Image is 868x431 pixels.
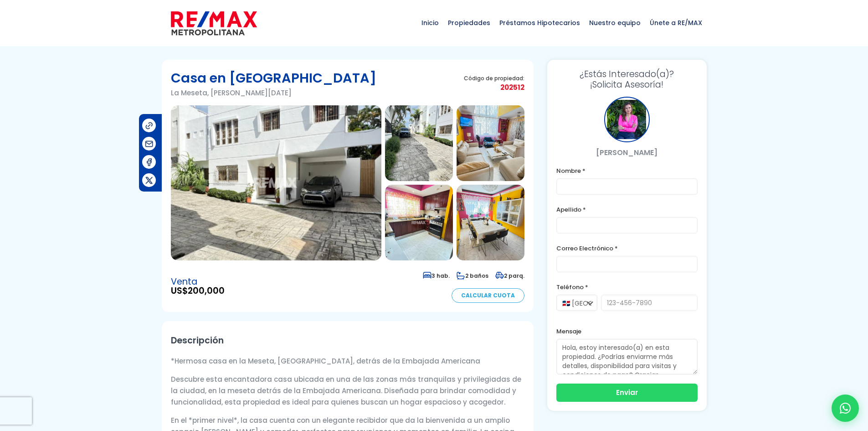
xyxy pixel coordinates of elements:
h3: ¡Solicita Asesoría! [556,69,698,90]
img: Compartir [144,157,154,167]
h1: Casa en [GEOGRAPHIC_DATA] [171,69,376,87]
span: Préstamos Hipotecarios [495,9,585,36]
p: La Meseta, [PERSON_NAME][DATE] [171,87,376,99]
label: Teléfono * [556,281,698,293]
img: Casa en La Meseta [457,105,524,181]
img: Compartir [144,139,154,149]
img: Compartir [144,121,154,130]
label: Correo Electrónico * [556,243,698,254]
span: Inicio [417,9,443,36]
span: 202512 [464,82,524,93]
h2: Descripción [171,330,524,351]
img: remax-metropolitana-logo [171,10,257,37]
img: Casa en La Meseta [385,185,453,260]
p: *Hermosa casa en la Meseta, [GEOGRAPHIC_DATA], detrás de la Embajada Americana [171,355,524,367]
img: Casa en La Meseta [457,185,524,260]
span: Nuestro equipo [585,9,645,36]
span: Venta [171,277,225,286]
label: Mensaje [556,326,698,337]
span: Únete a RE/MAX [645,9,707,36]
span: Código de propiedad: [464,75,524,82]
input: 123-456-7890 [601,295,698,311]
span: 2 baños [457,272,488,280]
span: US$ [171,286,225,296]
label: Nombre * [556,165,698,177]
span: 2 parq. [495,272,524,280]
span: Propiedades [443,9,495,36]
span: ¿Estás Interesado(a)? [556,69,698,79]
label: Apellido * [556,204,698,215]
span: 200,000 [188,285,225,297]
div: Myriam Parra [604,97,650,142]
img: Compartir [144,176,154,185]
button: Enviar [556,384,698,402]
p: Descubre esta encantadora casa ubicada en una de las zonas más tranquilas y privilegiadas de la c... [171,374,524,408]
span: 3 hab. [423,272,450,280]
img: Casa en La Meseta [385,105,453,181]
textarea: Hola, estoy interesado(a) en esta propiedad. ¿Podrías enviarme más detalles, disponibilidad para ... [556,339,698,374]
img: Casa en La Meseta [171,105,381,260]
p: [PERSON_NAME] [556,147,698,158]
a: Calcular Cuota [452,288,524,303]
